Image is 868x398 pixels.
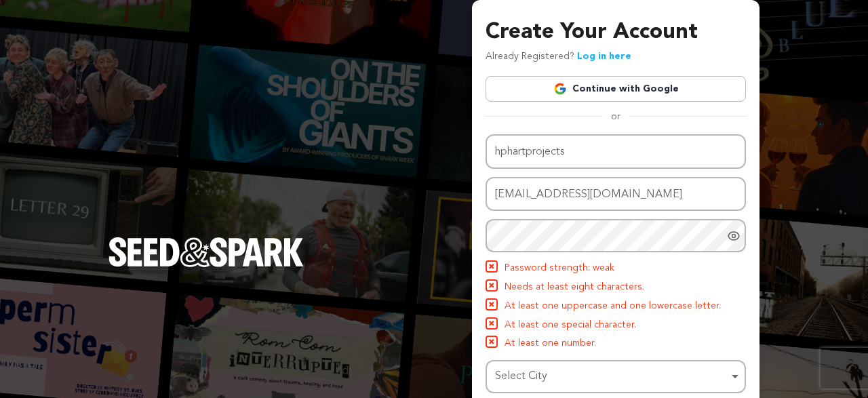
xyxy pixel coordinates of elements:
div: Select City [495,367,728,386]
a: Continue with Google [486,76,746,102]
span: At least one number. [505,336,596,352]
input: Name [486,134,746,169]
p: Already Registered? [486,49,631,65]
a: Seed&Spark Homepage [108,237,304,294]
span: At least one special character. [505,317,636,334]
span: Needs at least eight characters. [505,279,644,296]
img: Seed&Spark Logo [108,237,304,267]
img: Seed&Spark Icon [487,281,496,290]
span: or [603,110,629,123]
span: At least one uppercase and one lowercase letter. [505,298,721,315]
img: Seed&Spark Icon [487,319,496,328]
h3: Create Your Account [486,16,746,49]
input: Email address [486,177,746,212]
img: Seed&Spark Icon [487,337,496,346]
a: Show password as plain text. Warning: this will display your password on the screen. [727,229,741,243]
img: Seed&Spark Icon [487,262,496,271]
span: Password strength: weak [505,260,614,277]
img: Google logo [553,82,567,96]
a: Log in here [577,52,631,61]
img: Seed&Spark Icon [487,300,496,309]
